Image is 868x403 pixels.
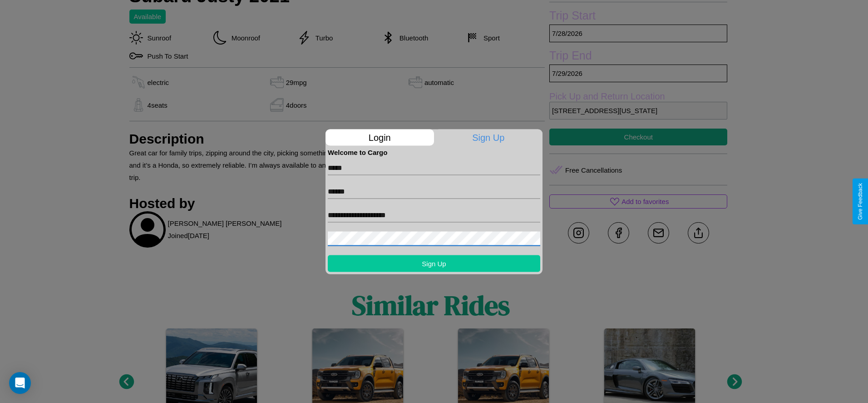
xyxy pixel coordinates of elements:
h4: Welcome to Cargo [328,148,540,156]
div: Open Intercom Messenger [9,372,31,394]
div: Give Feedback [857,183,863,220]
p: Sign Up [434,129,543,145]
button: Sign Up [328,255,540,272]
p: Login [325,129,434,145]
